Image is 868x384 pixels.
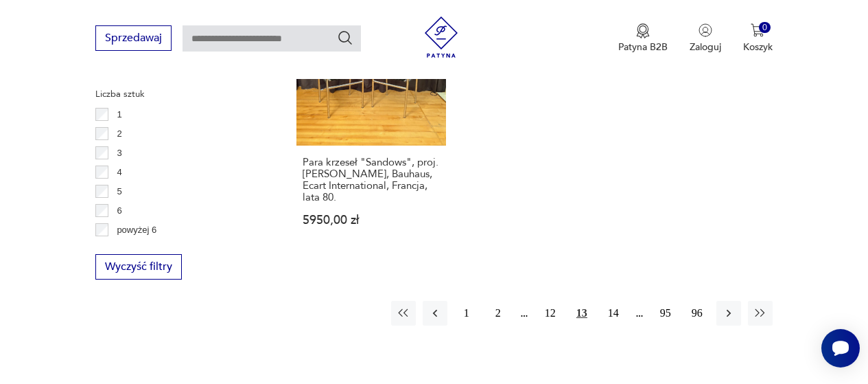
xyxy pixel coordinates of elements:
[685,301,709,326] button: 96
[303,157,440,203] h3: Para krzeseł "Sandows", proj. [PERSON_NAME], Bauhaus, Ecart International, Francja, lata 80.
[337,30,353,46] button: Szukaj
[751,23,764,37] img: Ikona koszyka
[421,16,462,58] img: Patyna - sklep z meblami i dekoracjami vintage
[95,87,263,102] p: Liczba sztuk
[618,23,668,54] a: Ikona medaluPatyna B2B
[538,301,563,326] button: 12
[303,214,440,226] p: 5950,00 zł
[570,301,594,326] button: 13
[601,301,626,326] button: 14
[699,23,712,37] img: Ikonka użytkownika
[821,329,860,368] iframe: Smartsupp widget button
[95,34,172,44] a: Sprzedawaj
[117,146,121,161] p: 3
[743,41,773,54] p: Koszyk
[636,23,650,38] img: Ikona medalu
[117,126,121,142] p: 2
[117,203,121,218] p: 6
[653,301,678,326] button: 95
[117,184,121,199] p: 5
[690,41,721,54] p: Zaloguj
[117,107,121,122] p: 1
[95,25,172,51] button: Sprzedawaj
[759,22,771,34] div: 0
[454,301,479,326] button: 1
[117,223,156,238] p: powyżej 6
[618,41,668,54] p: Patyna B2B
[618,23,668,54] button: Patyna B2B
[95,254,182,280] button: Wyczyść filtry
[690,23,721,54] button: Zaloguj
[486,301,511,326] button: 2
[743,23,773,54] button: 0Koszyk
[117,165,121,180] p: 4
